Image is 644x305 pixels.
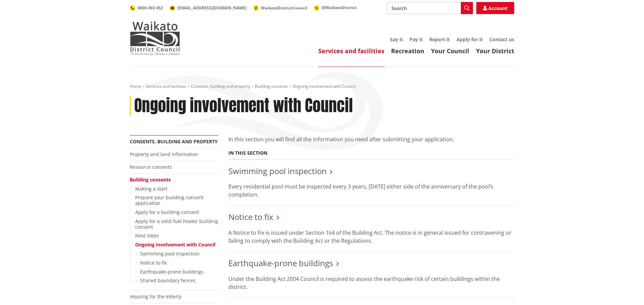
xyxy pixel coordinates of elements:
[292,83,356,89] span: Ongoing involvement with Council
[140,250,200,257] a: Swimming pool inspection
[322,5,357,10] span: @WaikatoDistrict
[429,36,450,43] a: Report it
[228,150,267,156] h5: In this section
[228,211,273,222] a: Notice to fix
[135,194,204,206] a: Prepare your building consent application
[146,83,186,89] a: Services and facilities
[476,47,514,55] a: Your District
[130,5,163,11] a: 0800 492 452
[130,84,514,89] nav: breadcrumb
[476,2,514,14] a: Account
[130,21,180,55] img: Waikato District Council - Te Kaunihera aa Takiwaa o Waikato
[314,5,357,10] a: @WaikatoDistrict
[130,83,141,89] a: Home
[135,241,215,248] a: Ongoing involvement with Council
[228,182,514,199] p: Every residential pool must be inspected every 3 years, [DATE] either side of the anniversary of ...
[140,269,204,275] a: Earthquake-prone buildings
[130,151,198,157] a: Property and land information
[135,232,159,239] a: Next steps
[391,47,424,55] a: Recreation
[177,5,247,11] span: [EMAIL_ADDRESS][DOMAIN_NAME]
[140,259,167,266] a: Notice to fix
[253,5,307,11] a: WaikatoDistrictCouncil
[489,36,514,43] a: Contact us
[130,176,171,183] a: Building consents
[431,47,469,55] a: Your Council
[318,47,384,55] a: Services and facilities
[228,165,327,176] a: Swimming pool inspection
[135,218,218,230] a: Apply for a solid fuel heater building consent​
[255,83,288,89] a: Building consents
[387,2,473,14] input: Search input
[228,229,514,245] p: A Notice to Fix is issued under Section 164 of the Building Act. The notice is in general issued ...
[228,257,333,269] a: Earthquake-prone buildings
[390,36,403,43] a: Say it
[410,36,423,43] a: Pay it
[135,209,199,215] a: Apply for a building consent
[457,36,483,43] a: Apply for it
[170,5,247,11] a: [EMAIL_ADDRESS][DOMAIN_NAME]
[135,185,167,192] a: Making a start
[134,96,353,116] h1: Ongoing involvement with Council
[130,293,181,300] a: Housing for the elderly
[228,135,514,143] p: In this section you will find all the information you need after submitting your application.
[140,277,196,284] a: Shared boundary fences
[130,138,218,145] a: Consents, building and property
[228,275,514,291] p: Under the Building Act 2004 Council is required to assess the earthquake risk of certain building...
[191,83,250,89] a: Consents, building and property
[261,5,307,11] span: WaikatoDistrictCouncil
[138,5,163,11] span: 0800 492 452
[130,164,172,170] a: Resource consents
